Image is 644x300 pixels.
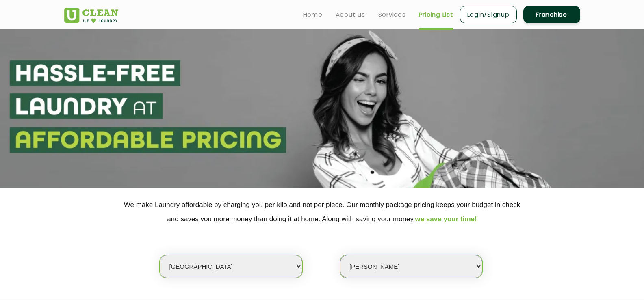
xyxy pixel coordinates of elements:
p: We make Laundry affordable by charging you per kilo and not per piece. Our monthly package pricin... [64,198,580,226]
a: Pricing List [419,10,453,19]
a: Services [378,10,406,19]
a: About us [336,10,365,19]
a: Franchise [523,6,580,23]
img: UClean Laundry and Dry Cleaning [64,8,118,23]
a: Home [303,10,323,19]
span: we save your time! [415,215,477,223]
a: Login/Signup [460,6,517,23]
